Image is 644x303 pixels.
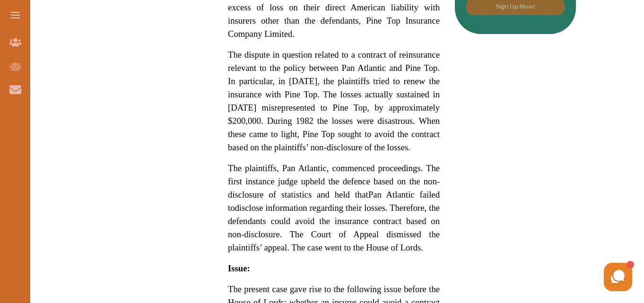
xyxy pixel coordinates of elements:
[228,50,440,152] span: The dispute in question related to a contract of reinsurance relevant to the policy between Pan A...
[228,190,440,213] span: Pan Atlantic failed to
[228,203,440,252] span: disclose information regarding their losses. Therefore, the defendants could avoid the insurance ...
[496,2,535,11] p: Sign Up Now!
[417,260,635,294] iframe: HelpCrunch
[228,263,250,273] strong: Issue:
[228,163,440,199] span: The plaintiffs, Pan Atlantic, commenced proceedings. The first instance judge upheld the defence ...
